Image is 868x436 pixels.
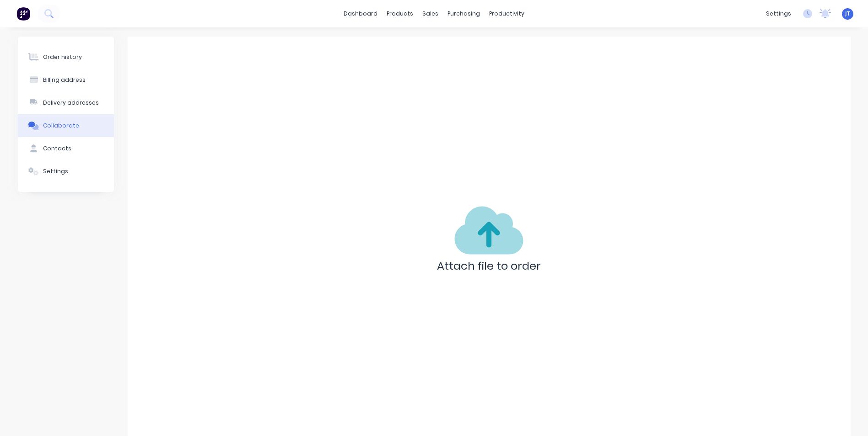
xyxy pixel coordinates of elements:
[43,144,71,153] div: Contacts
[418,7,443,21] div: sales
[485,7,529,21] div: productivity
[18,91,114,114] button: Delivery addresses
[18,46,114,69] button: Order history
[339,7,382,21] a: dashboard
[382,7,418,21] div: products
[18,137,114,160] button: Contacts
[18,114,114,137] button: Collaborate
[437,258,541,274] p: Attach file to order
[43,99,99,107] div: Delivery addresses
[761,7,796,21] div: settings
[16,7,30,21] img: Factory
[845,10,850,18] span: JT
[443,7,485,21] div: purchasing
[43,167,68,175] div: Settings
[43,53,82,61] div: Order history
[43,122,79,130] div: Collaborate
[43,76,86,84] div: Billing address
[18,69,114,91] button: Billing address
[18,160,114,183] button: Settings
